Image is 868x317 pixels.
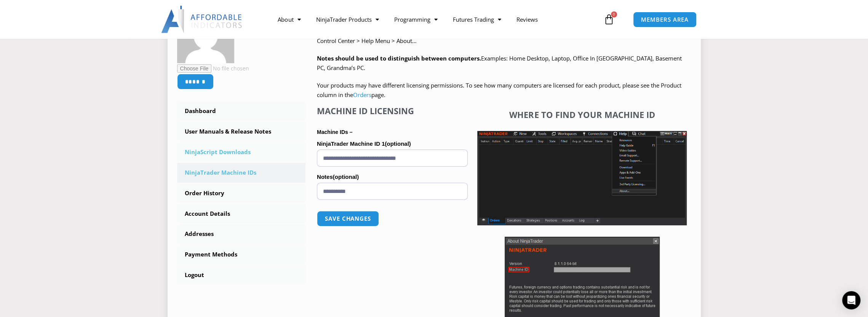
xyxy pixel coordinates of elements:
a: 0 [592,8,626,30]
span: (optional) [385,140,411,147]
a: Addresses [177,224,306,244]
a: MEMBERS AREA [633,12,697,27]
a: Payment Methods [177,245,306,264]
h4: Machine ID Licensing [317,106,468,116]
span: Examples: Home Desktop, Laptop, Office In [GEOGRAPHIC_DATA], Basement PC, Grandma’s PC. [317,54,682,72]
a: Logout [177,265,306,285]
div: Open Intercom Messenger [842,291,860,309]
span: (optional) [333,174,359,180]
a: NinjaTrader Products [308,11,386,28]
h4: Where to find your Machine ID [477,110,687,119]
nav: Menu [270,11,601,28]
span: Your products may have different licensing permissions. To see how many computers are licensed fo... [317,81,681,99]
a: Reviews [508,11,545,28]
a: Orders [353,91,371,99]
a: Dashboard [177,101,306,121]
a: Programming [386,11,445,28]
a: About [270,11,308,28]
img: LogoAI | Affordable Indicators – NinjaTrader [161,6,243,33]
span: MEMBERS AREA [641,17,689,22]
button: Save changes [317,211,379,226]
a: NinjaScript Downloads [177,142,306,162]
label: NinjaTrader Machine ID 1 [317,138,468,150]
strong: Machine IDs – [317,129,352,135]
a: Futures Trading [445,11,508,28]
img: Screenshot 2025-01-17 1155544 | Affordable Indicators – NinjaTrader [477,131,687,225]
span: 0 [611,11,617,18]
strong: Notes should be used to distinguish between computers. [317,54,481,62]
nav: Account pages [177,101,306,285]
a: NinjaTrader Machine IDs [177,163,306,183]
a: Order History [177,183,306,203]
label: Notes [317,171,468,183]
a: Account Details [177,204,306,224]
a: User Manuals & Release Notes [177,122,306,142]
